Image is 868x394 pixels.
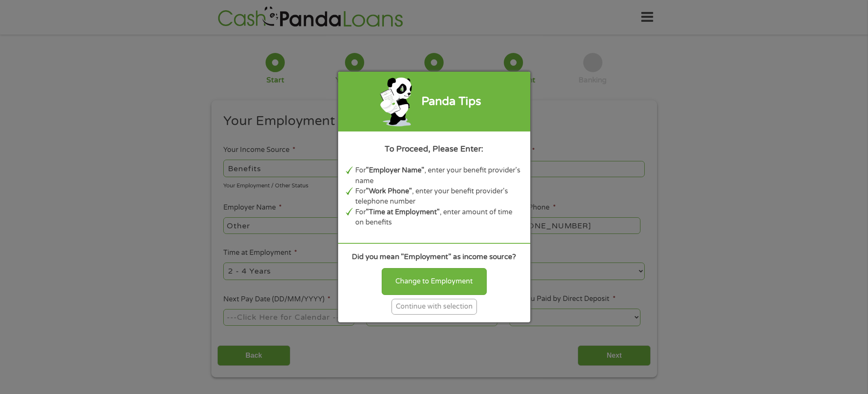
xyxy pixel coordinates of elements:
[366,187,412,196] b: "Work Phone"
[382,268,487,295] div: Change to Employment
[355,186,523,207] li: For , enter your benefit provider's telephone number
[421,93,481,111] div: Panda Tips
[346,251,523,263] div: Did you mean "Employment" as income source?
[392,299,477,315] div: Continue with selection
[355,207,523,228] li: For , enter amount of time on benefits
[379,76,414,127] img: green-panda-phone.png
[366,166,424,175] b: "Employer Name"
[346,143,523,155] div: To Proceed, Please Enter:
[366,208,440,216] b: "Time at Employment"
[355,165,523,186] li: For , enter your benefit provider's name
